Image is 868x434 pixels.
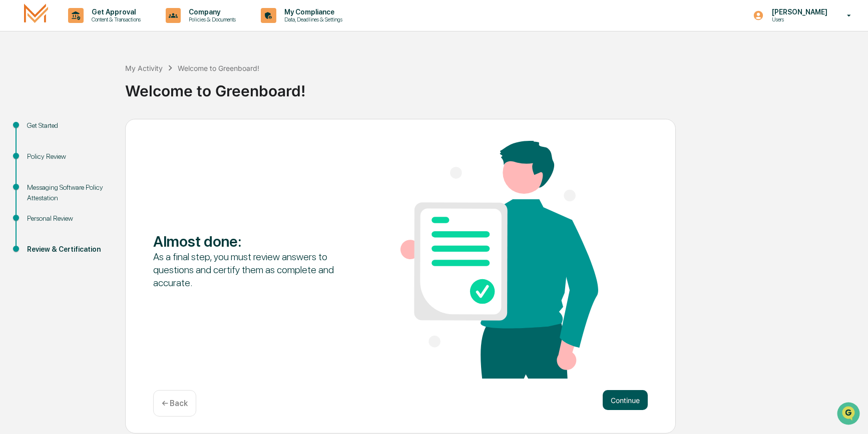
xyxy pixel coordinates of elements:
div: Get Started [27,120,109,131]
iframe: Open customer support [836,401,863,428]
a: Powered byPylon [71,168,121,176]
span: Data Lookup [20,144,63,154]
p: Get Approval [84,8,146,16]
a: 🗄️Attestations [69,121,128,139]
p: Users [764,16,832,23]
div: Welcome to Greenboard! [178,64,259,72]
button: Continue [603,390,648,410]
img: Almost done [400,141,598,379]
div: We're available if you need us! [34,86,127,94]
div: Messaging Software Policy Attestation [27,182,109,203]
div: 🖐️ [10,126,18,134]
a: 🖐️Preclearance [6,121,69,139]
p: Policies & Documents [181,16,241,23]
div: Personal Review [27,213,109,224]
div: Policy Review [27,151,109,162]
img: logo [24,3,48,27]
div: As a final step, you must review answers to questions and certify them as complete and accurate. [153,250,351,289]
div: 🗄️ [73,126,81,134]
p: ← Back [162,399,188,408]
img: 1746055101610-c473b297-6a78-478c-a979-82029cc54cd1 [10,76,28,94]
p: How can we help? [10,20,182,36]
span: Attestations [83,125,124,135]
div: Almost done : [153,232,351,250]
div: Welcome to Greenboard! [125,74,863,100]
button: Start new chat [170,79,182,91]
span: Pylon [100,169,121,176]
p: Content & Transactions [84,16,146,23]
p: Data, Deadlines & Settings [276,16,347,23]
p: Company [181,8,241,16]
p: [PERSON_NAME] [764,8,832,16]
p: My Compliance [276,8,347,16]
div: Start new chat [34,76,164,86]
div: My Activity [125,64,163,72]
div: 🔎 [10,145,18,153]
span: Preclearance [20,125,65,135]
div: Review & Certification [27,244,109,255]
a: 🔎Data Lookup [6,140,67,158]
